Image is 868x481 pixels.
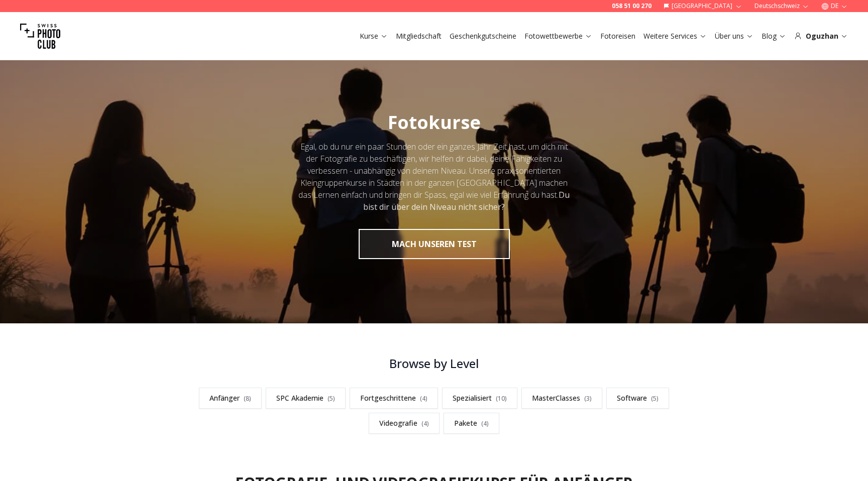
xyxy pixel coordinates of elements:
a: MasterClasses(3) [521,388,602,409]
span: Fotokurse [388,110,481,135]
button: Weitere Services [639,29,711,43]
a: Videografie(4) [369,413,440,434]
span: ( 4 ) [421,419,429,428]
a: Geschenkgutscheine [450,31,516,41]
button: Fotoreisen [596,29,639,43]
span: ( 4 ) [420,394,427,403]
span: ( 3 ) [584,394,592,403]
span: ( 5 ) [651,394,659,403]
button: Kurse [356,29,392,43]
a: Mitgliedschaft [396,31,442,41]
span: ( 10 ) [496,394,507,403]
a: Über uns [715,31,753,41]
a: Software(5) [606,388,669,409]
a: Kurse [360,31,388,41]
a: SPC Akademie(5) [266,388,346,409]
a: Fortgeschrittene(4) [350,388,438,409]
a: Spezialisiert(10) [442,388,517,409]
div: Oguzhan [794,31,848,41]
button: Fotowettbewerbe [520,29,596,43]
a: Fotoreisen [600,31,635,41]
h3: Browse by Level [185,355,683,372]
img: Swiss photo club [20,16,60,56]
span: ( 4 ) [481,419,489,428]
a: 058 51 00 270 [612,2,652,10]
a: Pakete(4) [444,413,499,434]
a: Anfänger(8) [199,388,262,409]
span: ( 5 ) [328,394,335,403]
button: Blog [757,29,790,43]
button: Geschenkgutscheine [446,29,520,43]
span: ( 8 ) [244,394,251,403]
button: Mitgliedschaft [392,29,446,43]
a: Fotowettbewerbe [524,31,592,41]
a: Blog [762,31,786,41]
button: Über uns [711,29,757,43]
a: Weitere Services [643,31,707,41]
button: MACH UNSEREN TEST [359,229,510,259]
div: Egal, ob du nur ein paar Stunden oder ein ganzes Jahr Zeit hast, um dich mit der Fotografie zu be... [297,141,571,213]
